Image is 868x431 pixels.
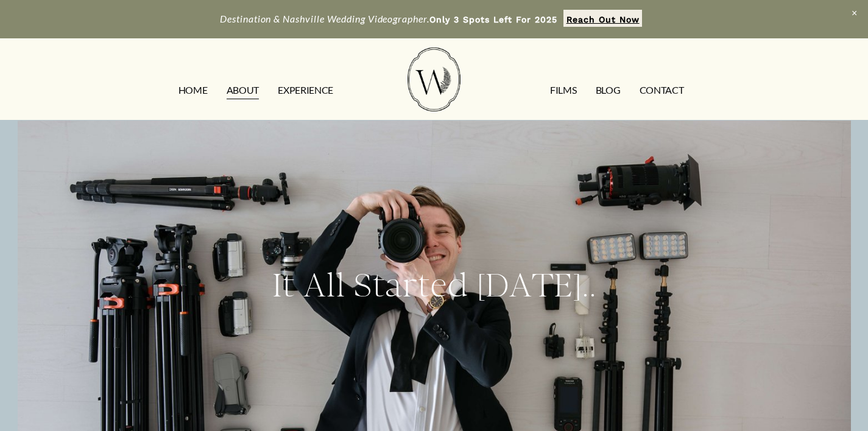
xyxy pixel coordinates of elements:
strong: Reach Out Now [566,15,640,24]
a: Blog [596,81,621,100]
a: HOME [178,81,208,100]
a: FILMS [550,81,576,100]
a: ABOUT [227,81,259,100]
img: Wild Fern Weddings [408,47,460,111]
a: CONTACT [640,81,684,100]
h2: It All Started [DATE].. [35,264,833,307]
a: EXPERIENCE [278,81,333,100]
a: Reach Out Now [563,10,642,27]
